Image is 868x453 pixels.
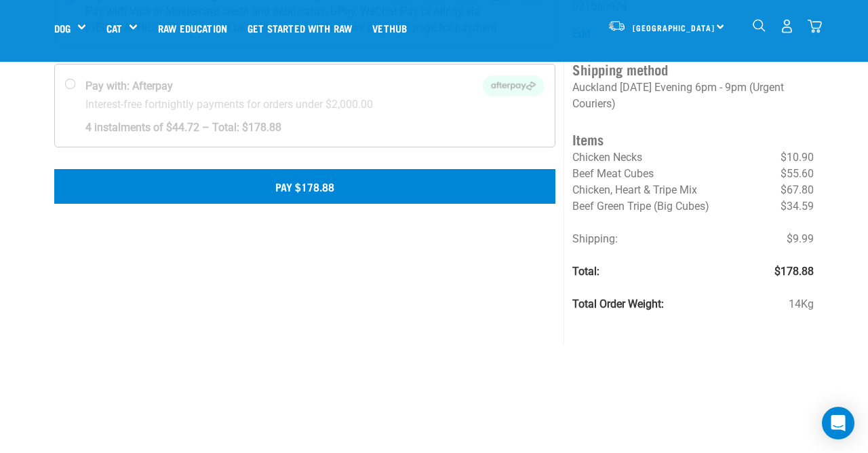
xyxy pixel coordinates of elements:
p: Auckland [DATE] Evening 6pm - 9pm (Urgent Couriers) [572,79,814,112]
span: Shipping: [572,232,618,245]
span: $10.90 [781,149,814,166]
button: Pay $178.88 [54,169,555,203]
span: $34.59 [781,198,814,215]
img: van-moving.png [608,20,626,32]
h4: Items [572,128,814,149]
div: Open Intercom Messenger [822,407,854,439]
a: Cat [106,20,122,36]
span: $178.88 [774,264,814,280]
img: home-icon@2x.png [808,19,822,33]
span: Chicken Necks [572,151,642,164]
img: user.png [780,19,794,33]
span: 14Kg [789,296,814,312]
a: Get started with Raw [237,1,362,55]
span: Chicken, Heart & Tripe Mix [572,183,697,196]
a: Dog [54,20,71,36]
img: home-icon-1@2x.png [753,19,766,32]
strong: Total: [572,265,599,278]
span: [GEOGRAPHIC_DATA] [633,25,715,30]
span: $9.99 [787,231,814,247]
span: Beef Meat Cubes [572,167,654,180]
a: Raw Education [148,1,237,55]
strong: Total Order Weight: [572,297,664,310]
h4: Shipping method [572,58,814,79]
a: Vethub [362,1,417,55]
span: $67.80 [781,182,814,198]
span: Beef Green Tripe (Big Cubes) [572,200,709,213]
span: $55.60 [781,166,814,182]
